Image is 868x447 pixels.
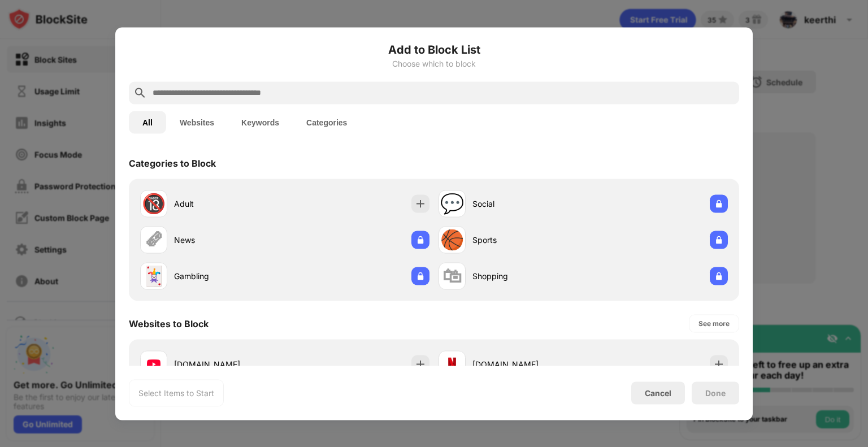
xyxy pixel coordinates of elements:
[472,358,583,370] div: [DOMAIN_NAME]
[138,387,214,398] div: Select Items to Start
[445,357,459,371] img: favicons
[129,41,739,58] h6: Add to Block List
[472,198,583,210] div: Social
[472,270,583,282] div: Shopping
[440,228,464,251] div: 🏀
[174,270,285,282] div: Gambling
[166,111,228,133] button: Websites
[142,264,166,288] div: 🃏
[129,157,216,168] div: Categories to Block
[129,318,209,329] div: Websites to Block
[442,264,462,288] div: 🛍
[293,111,361,133] button: Categories
[133,86,147,99] img: search.svg
[174,198,285,210] div: Adult
[142,192,166,215] div: 🔞
[129,111,166,133] button: All
[129,59,739,68] div: Choose which to block
[174,358,285,370] div: [DOMAIN_NAME]
[472,234,583,246] div: Sports
[144,228,163,251] div: 🗞
[645,388,671,398] div: Cancel
[174,234,285,246] div: News
[705,388,726,397] div: Done
[228,111,293,133] button: Keywords
[147,357,160,371] img: favicons
[440,192,464,215] div: 💬
[698,318,730,329] div: See more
